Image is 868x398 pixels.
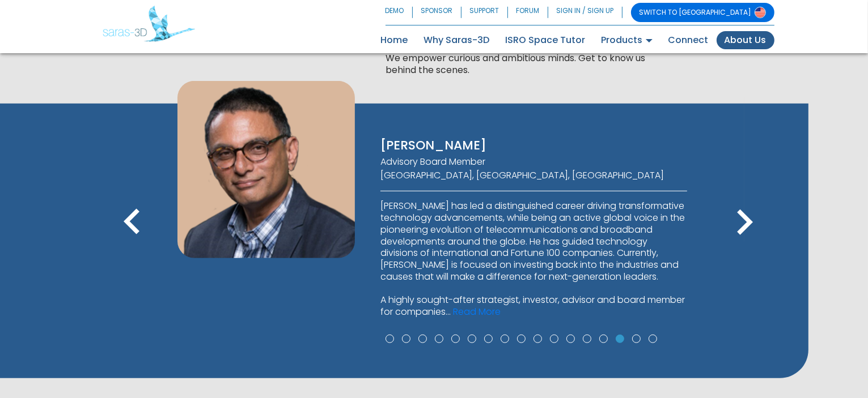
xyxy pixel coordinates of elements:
a: FORUM [508,3,548,22]
a: Connect [660,31,717,49]
a: About Us [717,31,774,49]
a: SIGN IN / SIGN UP [548,3,623,22]
a: Why Saras-3D [416,31,498,49]
span: ... [446,305,451,318]
a: Products [594,31,660,49]
img: Switch to USA [755,7,766,18]
a: DEMO [386,3,413,22]
a: SWITCH TO [GEOGRAPHIC_DATA] [631,3,774,22]
span: Next [719,238,770,251]
a: Home [373,31,416,49]
p: Advisory Board Member [380,156,687,168]
img: Saras 3D [103,6,195,42]
a: SUPPORT [461,3,508,22]
a: SPONSOR [413,3,461,22]
p: [PERSON_NAME] [380,138,687,154]
p: [GEOGRAPHIC_DATA], [GEOGRAPHIC_DATA], [GEOGRAPHIC_DATA] [380,170,687,182]
a: Read More [453,305,501,318]
span: Previous [107,238,158,251]
p: [PERSON_NAME] has led a distinguished career driving transformative technology advancements, whil... [380,200,687,318]
a: ISRO Space Tutor [498,31,594,49]
i: keyboard_arrow_right [719,197,770,248]
i: keyboard_arrow_left [107,197,158,248]
p: We empower curious and ambitious minds. Get to know us behind the scenes. [386,53,653,76]
img: Sudhir Ispahani [177,81,355,258]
